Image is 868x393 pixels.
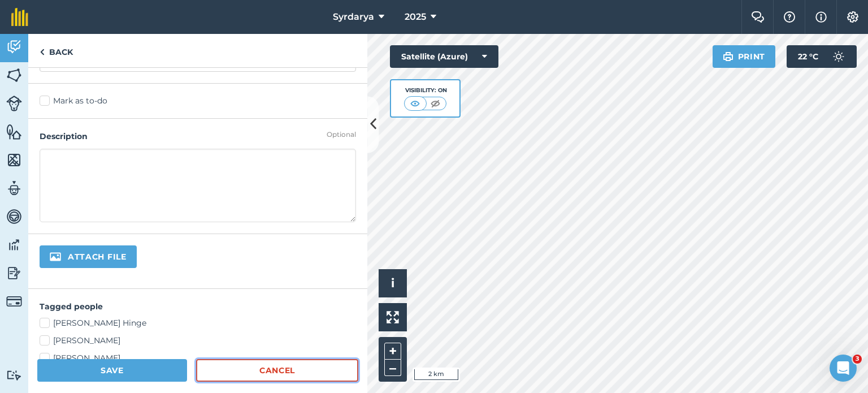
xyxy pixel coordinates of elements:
label: [PERSON_NAME] [40,352,356,364]
img: svg+xml;base64,PHN2ZyB4bWxucz0iaHR0cDovL3d3dy53My5vcmcvMjAwMC9zdmciIHdpZHRoPSIxOSIgaGVpZ2h0PSIyNC... [723,50,734,63]
span: Syrdarya [333,10,374,24]
img: svg+xml;base64,PD94bWwgdmVyc2lvbj0iMS4wIiBlbmNvZGluZz0idXRmLTgiPz4KPCEtLSBHZW5lcmF0b3I6IEFkb2JlIE... [6,370,22,381]
img: A cog icon [846,11,860,23]
a: Back [28,34,84,67]
label: Mark as to-do [40,95,356,107]
img: svg+xml;base64,PHN2ZyB4bWxucz0iaHR0cDovL3d3dy53My5vcmcvMjAwMC9zdmciIHdpZHRoPSI1MCIgaGVpZ2h0PSI0MC... [428,98,442,109]
a: Cancel [196,359,358,382]
button: Save [37,359,187,382]
img: svg+xml;base64,PHN2ZyB4bWxucz0iaHR0cDovL3d3dy53My5vcmcvMjAwMC9zdmciIHdpZHRoPSI5IiBoZWlnaHQ9IjI0Ii... [40,45,45,59]
h4: Tagged people [40,300,356,313]
button: + [384,343,401,360]
button: 22 °C [787,45,857,68]
h4: Description [40,130,356,142]
img: fieldmargin Logo [11,8,28,26]
img: svg+xml;base64,PD94bWwgdmVyc2lvbj0iMS4wIiBlbmNvZGluZz0idXRmLTgiPz4KPCEtLSBHZW5lcmF0b3I6IEFkb2JlIE... [6,38,22,55]
img: Four arrows, one pointing top left, one top right, one bottom right and the last bottom left [387,311,399,323]
img: svg+xml;base64,PHN2ZyB4bWxucz0iaHR0cDovL3d3dy53My5vcmcvMjAwMC9zdmciIHdpZHRoPSI1NiIgaGVpZ2h0PSI2MC... [6,67,22,84]
img: svg+xml;base64,PD94bWwgdmVyc2lvbj0iMS4wIiBlbmNvZGluZz0idXRmLTgiPz4KPCEtLSBHZW5lcmF0b3I6IEFkb2JlIE... [6,208,22,225]
button: Satellite (Azure) [390,45,498,68]
img: svg+xml;base64,PD94bWwgdmVyc2lvbj0iMS4wIiBlbmNvZGluZz0idXRmLTgiPz4KPCEtLSBHZW5lcmF0b3I6IEFkb2JlIE... [827,45,850,68]
img: svg+xml;base64,PHN2ZyB4bWxucz0iaHR0cDovL3d3dy53My5vcmcvMjAwMC9zdmciIHdpZHRoPSI1NiIgaGVpZ2h0PSI2MC... [6,152,22,169]
span: 3 [853,355,862,364]
img: svg+xml;base64,PD94bWwgdmVyc2lvbj0iMS4wIiBlbmNvZGluZz0idXRmLTgiPz4KPCEtLSBHZW5lcmF0b3I6IEFkb2JlIE... [6,96,22,111]
img: svg+xml;base64,PD94bWwgdmVyc2lvbj0iMS4wIiBlbmNvZGluZz0idXRmLTgiPz4KPCEtLSBHZW5lcmF0b3I6IEFkb2JlIE... [6,236,22,253]
img: svg+xml;base64,PHN2ZyB4bWxucz0iaHR0cDovL3d3dy53My5vcmcvMjAwMC9zdmciIHdpZHRoPSIxNyIgaGVpZ2h0PSIxNy... [815,10,827,24]
div: Optional [327,130,356,139]
button: – [384,360,401,376]
img: svg+xml;base64,PD94bWwgdmVyc2lvbj0iMS4wIiBlbmNvZGluZz0idXRmLTgiPz4KPCEtLSBHZW5lcmF0b3I6IEFkb2JlIE... [6,265,22,282]
span: 2025 [405,10,426,24]
img: Two speech bubbles overlapping with the left bubble in the forefront [751,11,765,23]
button: Print [713,45,776,68]
span: i [391,276,394,290]
span: 22 ° C [798,45,818,68]
button: i [379,269,407,297]
img: svg+xml;base64,PHN2ZyB4bWxucz0iaHR0cDovL3d3dy53My5vcmcvMjAwMC9zdmciIHdpZHRoPSI1NiIgaGVpZ2h0PSI2MC... [6,123,22,140]
img: svg+xml;base64,PD94bWwgdmVyc2lvbj0iMS4wIiBlbmNvZGluZz0idXRmLTgiPz4KPCEtLSBHZW5lcmF0b3I6IEFkb2JlIE... [6,293,22,309]
img: A question mark icon [783,11,796,23]
label: [PERSON_NAME] Hinge [40,317,356,329]
label: [PERSON_NAME] [40,335,356,347]
img: svg+xml;base64,PHN2ZyB4bWxucz0iaHR0cDovL3d3dy53My5vcmcvMjAwMC9zdmciIHdpZHRoPSI1MCIgaGVpZ2h0PSI0MC... [408,98,422,109]
img: svg+xml;base64,PD94bWwgdmVyc2lvbj0iMS4wIiBlbmNvZGluZz0idXRmLTgiPz4KPCEtLSBHZW5lcmF0b3I6IEFkb2JlIE... [6,180,22,197]
div: Visibility: On [404,86,447,95]
iframe: Intercom live chat [830,355,857,382]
